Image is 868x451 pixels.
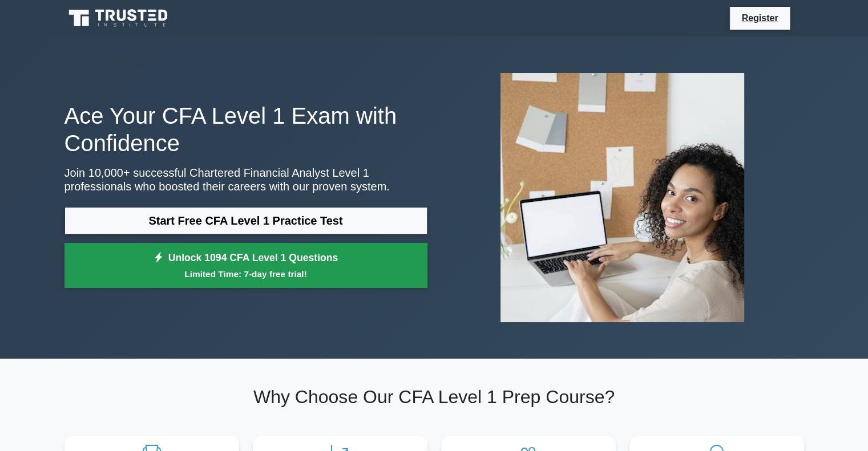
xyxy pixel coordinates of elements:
h2: Why Choose Our CFA Level 1 Prep Course? [64,386,804,408]
h1: Ace Your CFA Level 1 Exam with Confidence [64,102,427,157]
small: Limited Time: 7-day free trial! [79,267,413,281]
p: Join 10,000+ successful Chartered Financial Analyst Level 1 professionals who boosted their caree... [64,166,427,193]
a: Unlock 1094 CFA Level 1 QuestionsLimited Time: 7-day free trial! [64,243,427,289]
a: Register [734,11,785,25]
a: Start Free CFA Level 1 Practice Test [64,207,427,234]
